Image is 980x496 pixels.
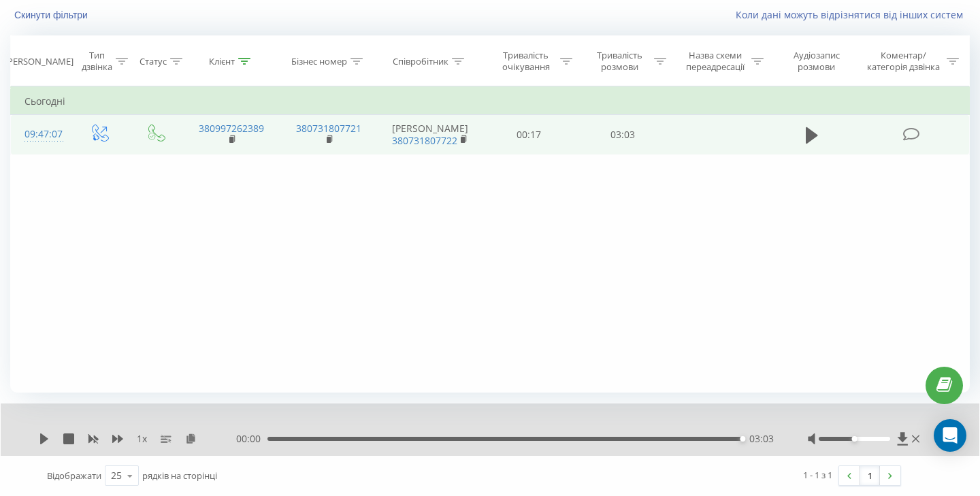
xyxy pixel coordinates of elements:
td: [PERSON_NAME] [378,115,483,154]
div: Бізнес номер [291,56,347,67]
span: 1 x [137,432,147,446]
button: Скинути фільтри [10,9,95,21]
div: Тривалість очікування [495,50,557,73]
div: 09:47:07 [24,121,57,148]
span: Відображати [47,469,101,482]
td: 00:17 [483,115,576,154]
div: Accessibility label [740,436,745,442]
div: Коментар/категорія дзвінка [864,50,943,73]
a: 1 [860,466,880,485]
div: Тип дзвінка [82,50,112,73]
div: Клієнт [209,56,235,67]
div: 1 - 1 з 1 [803,468,832,482]
div: Тривалість розмови [588,50,651,73]
a: Коли дані можуть відрізнятися вiд інших систем [736,8,970,21]
div: 25 [111,469,122,482]
span: рядків на сторінці [142,469,217,482]
span: 03:03 [749,432,774,446]
div: Назва схеми переадресації [682,50,748,73]
a: 380997262389 [199,122,264,135]
div: Статус [140,56,167,67]
div: Аудіозапис розмови [779,50,853,73]
a: 380731807721 [296,122,361,135]
div: [PERSON_NAME] [5,56,73,67]
div: Accessibility label [851,436,857,442]
span: 00:00 [236,432,267,446]
td: Сьогодні [11,88,970,115]
div: Open Intercom Messenger [934,419,966,452]
div: Співробітник [393,56,448,67]
a: 380731807722 [392,134,457,147]
td: 03:03 [576,115,670,154]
